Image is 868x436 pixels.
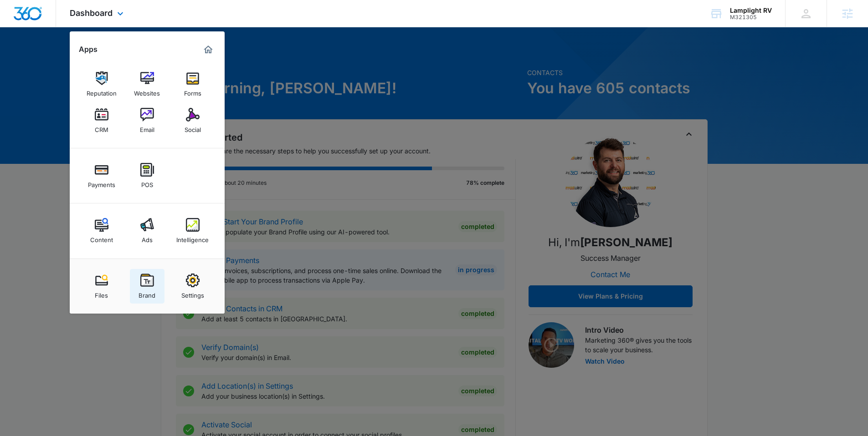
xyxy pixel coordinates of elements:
[176,232,209,243] div: Intelligence
[175,103,210,138] a: Social
[140,122,154,133] div: Email
[139,287,155,299] div: Brand
[84,103,119,138] a: CRM
[730,7,772,14] div: account name
[95,287,108,299] div: Files
[90,232,113,243] div: Content
[142,232,153,243] div: Ads
[70,8,113,18] span: Dashboard
[87,85,117,97] div: Reputation
[184,85,201,97] div: Forms
[84,213,119,248] a: Content
[201,42,216,57] a: Marketing 360® Dashboard
[134,85,160,97] div: Websites
[84,269,119,304] a: Files
[95,122,108,133] div: CRM
[88,177,115,188] div: Payments
[130,158,164,193] a: POS
[175,67,210,101] a: Forms
[130,67,164,101] a: Websites
[84,158,119,193] a: Payments
[730,14,772,20] div: account id
[84,67,119,101] a: Reputation
[130,103,164,138] a: Email
[130,213,164,248] a: Ads
[175,213,210,248] a: Intelligence
[175,269,210,304] a: Settings
[130,269,164,304] a: Brand
[181,287,204,299] div: Settings
[79,45,98,54] h2: Apps
[141,177,153,188] div: POS
[185,122,201,133] div: Social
